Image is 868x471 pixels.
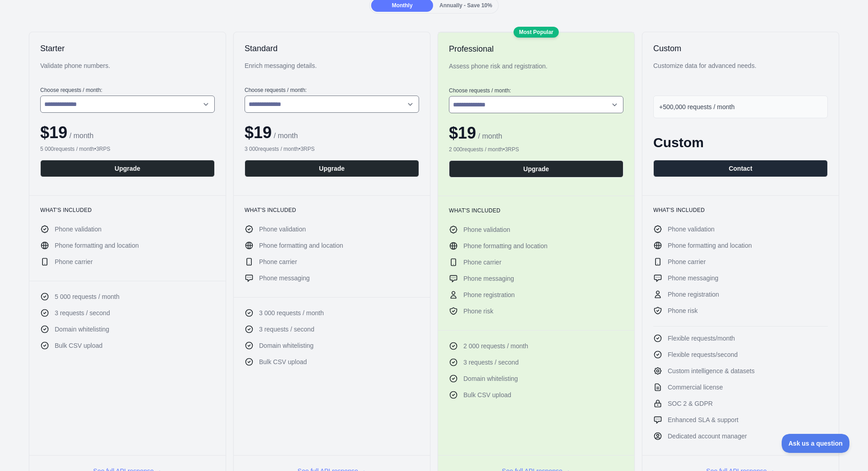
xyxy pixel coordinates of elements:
iframe: Toggle Customer Support [782,434,850,453]
button: Upgrade [245,160,419,177]
span: Custom [653,135,704,150]
div: 3 000 requests / month • 3 RPS [245,145,419,153]
div: 2 000 requests / month • 3 RPS [449,146,623,153]
button: Contact [653,160,828,177]
button: Upgrade [449,160,623,178]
